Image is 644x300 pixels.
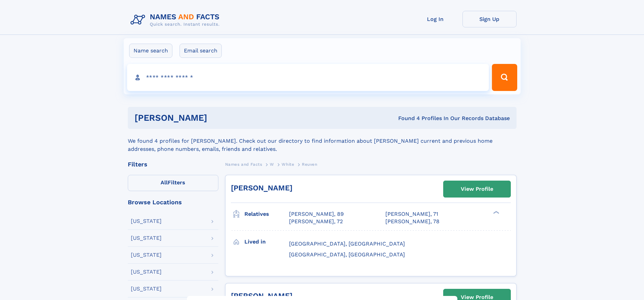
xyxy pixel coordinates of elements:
div: [US_STATE] [131,286,162,292]
a: [PERSON_NAME], 71 [385,210,438,218]
a: W [270,160,274,168]
a: [PERSON_NAME], 78 [385,218,439,225]
a: View Profile [444,181,510,197]
a: [PERSON_NAME], 89 [289,210,344,218]
div: ❯ [492,210,500,215]
span: All [161,179,168,186]
a: Sign Up [462,11,517,27]
button: Search Button [492,64,517,91]
a: Names and Facts [225,160,262,168]
input: search input [127,64,489,91]
span: White [282,162,294,167]
h1: [PERSON_NAME] [135,114,303,122]
a: [PERSON_NAME] [231,184,292,192]
div: We found 4 profiles for [PERSON_NAME]. Check out our directory to find information about [PERSON_... [128,129,517,153]
div: Filters [128,161,218,167]
div: [US_STATE] [131,252,162,258]
div: [US_STATE] [131,269,162,275]
span: W [270,162,274,167]
a: White [282,160,294,168]
span: [GEOGRAPHIC_DATA], [GEOGRAPHIC_DATA] [289,240,405,247]
div: [US_STATE] [131,218,162,224]
label: Name search [129,44,172,58]
h3: Lived in [244,236,289,248]
a: [PERSON_NAME] [231,292,292,300]
a: Log In [408,11,462,27]
label: Email search [180,44,222,58]
img: Logo Names and Facts [128,11,225,29]
span: Reuven [302,162,317,167]
div: Found 4 Profiles In Our Records Database [303,115,510,122]
h3: Relatives [244,208,289,220]
div: [US_STATE] [131,235,162,241]
div: Browse Locations [128,199,218,205]
div: View Profile [461,181,493,197]
span: [GEOGRAPHIC_DATA], [GEOGRAPHIC_DATA] [289,251,405,258]
a: [PERSON_NAME], 72 [289,218,343,225]
label: Filters [128,175,218,191]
